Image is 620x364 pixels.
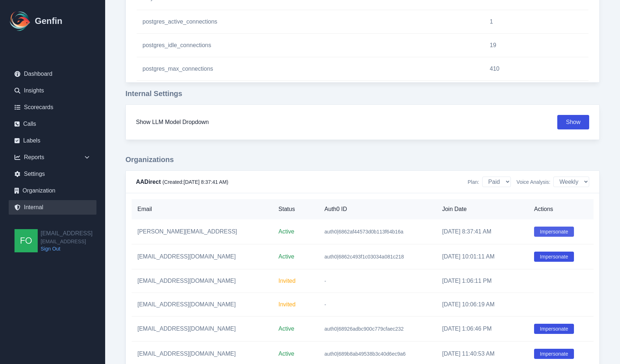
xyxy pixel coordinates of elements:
span: auth0|689b8ab49538b3c40d6ec9a6 [325,351,406,357]
h3: Internal Settings [125,88,600,99]
span: Active [278,228,294,235]
td: [DATE] 8:37:41 AM [436,219,528,244]
a: Organization [9,183,96,198]
button: Show [557,115,589,129]
span: Active [278,351,294,357]
a: Settings [9,167,96,181]
td: 410 [484,57,588,81]
td: [DATE] 1:06:46 PM [436,317,528,342]
th: Join Date [436,199,528,219]
td: [DATE] 10:06:19 AM [436,293,528,317]
a: Labels [9,133,96,148]
span: auth0|6862c493f1c03034a081c218 [325,254,404,260]
button: Impersonate [534,227,574,237]
span: Voice Analysis: [517,178,550,186]
a: Sign Out [41,245,92,252]
h4: AADirect [136,178,228,186]
span: - [325,302,326,307]
td: postgres_idle_connections [137,34,484,57]
div: Reports [9,150,96,165]
td: [DATE] 1:06:11 PM [436,269,528,293]
th: Auth0 ID [319,199,437,219]
a: Insights [9,83,96,98]
h3: Organizations [125,154,600,165]
span: auth0|6862af44573d0b113f64b16a [325,229,404,235]
td: [EMAIL_ADDRESS][DOMAIN_NAME] [132,293,273,317]
span: Active [278,326,294,332]
td: [EMAIL_ADDRESS][DOMAIN_NAME] [132,269,273,293]
h3: Show LLM Model Dropdown [136,118,209,127]
span: [EMAIL_ADDRESS] [41,238,92,245]
th: Email [132,199,273,219]
h1: Genfin [35,15,62,27]
span: Invited [278,301,295,307]
td: postgres_max_connections [137,57,484,81]
span: (Created: [DATE] 8:37:41 AM ) [162,179,228,185]
span: Active [278,253,294,260]
button: Impersonate [534,252,574,262]
td: postgres_active_connections [137,10,484,34]
h2: [EMAIL_ADDRESS] [41,229,92,238]
button: Impersonate [534,349,574,359]
a: Internal [9,200,96,215]
button: Impersonate [534,324,574,334]
span: - [325,278,326,284]
td: [EMAIL_ADDRESS][DOMAIN_NAME] [132,317,273,342]
img: Logo [9,9,32,33]
th: Status [273,199,319,219]
img: founders@genfin.ai [15,229,38,252]
td: [PERSON_NAME][EMAIL_ADDRESS] [132,219,273,244]
a: Dashboard [9,67,96,81]
td: [EMAIL_ADDRESS][DOMAIN_NAME] [132,244,273,269]
span: Invited [278,278,295,284]
td: 19 [484,34,588,57]
span: Plan: [468,178,479,186]
a: Scorecards [9,100,96,115]
a: Calls [9,117,96,131]
td: [DATE] 10:01:11 AM [436,244,528,269]
th: Actions [528,199,594,219]
span: auth0|68926adbc900c779cfaec232 [325,326,404,332]
td: 1 [484,10,588,34]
